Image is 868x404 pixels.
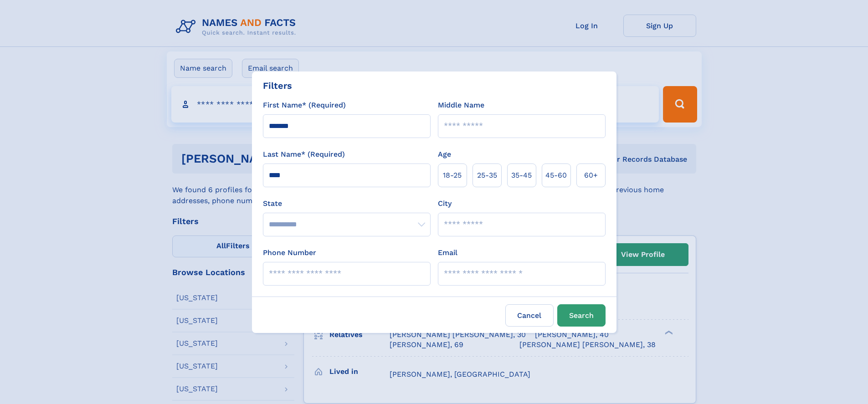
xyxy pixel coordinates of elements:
[557,304,606,327] button: Search
[438,247,457,258] label: Email
[443,170,462,181] span: 18‑25
[545,170,567,181] span: 45‑60
[438,198,452,209] label: City
[263,198,431,209] label: State
[584,170,598,181] span: 60+
[263,149,345,160] label: Last Name* (Required)
[438,149,451,160] label: Age
[263,247,316,258] label: Phone Number
[263,100,346,111] label: First Name* (Required)
[505,304,554,327] label: Cancel
[511,170,532,181] span: 35‑45
[263,79,292,92] div: Filters
[477,170,497,181] span: 25‑35
[438,100,484,111] label: Middle Name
